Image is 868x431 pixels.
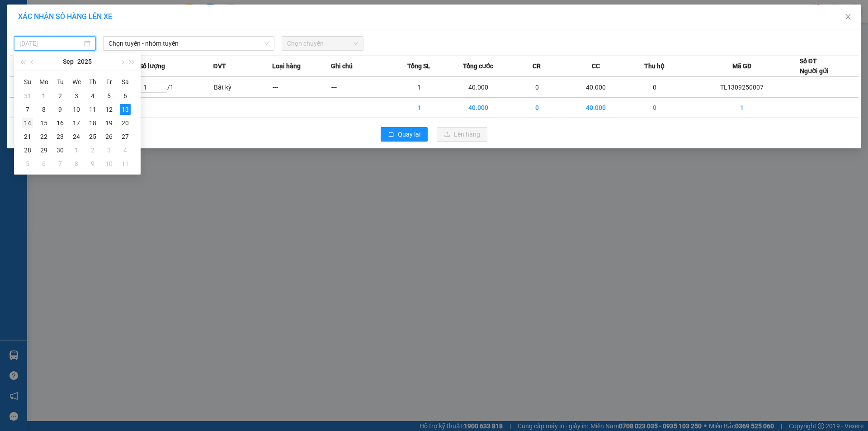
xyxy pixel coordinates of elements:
[213,77,272,98] td: Bất kỳ
[85,130,101,143] td: 2025-09-25
[55,104,66,115] div: 9
[101,143,117,157] td: 2025-10-03
[71,104,82,115] div: 10
[52,116,68,130] td: 2025-09-16
[68,143,85,157] td: 2025-10-01
[71,145,82,156] div: 1
[120,158,131,169] div: 11
[108,37,269,50] span: Chọn tuyến - nhóm tuyến
[36,130,52,143] td: 2025-09-22
[22,145,33,156] div: 28
[117,130,133,143] td: 2025-09-27
[68,75,85,89] th: We
[87,145,98,156] div: 2
[71,158,82,169] div: 8
[120,145,131,156] div: 4
[684,77,799,98] td: TL1309250007
[120,104,131,115] div: 13
[533,61,541,71] span: CR
[68,157,85,171] td: 2025-10-08
[117,143,133,157] td: 2025-10-04
[85,75,101,89] th: Th
[566,77,625,98] td: 40.000
[87,158,98,169] div: 9
[388,131,394,138] span: rollback
[77,52,92,71] button: 2025
[38,118,49,128] div: 15
[19,103,36,116] td: 2025-09-07
[36,143,52,157] td: 2025-09-29
[139,77,213,98] td: / 1
[52,89,68,103] td: 2025-09-02
[390,77,448,98] td: 1
[55,158,66,169] div: 7
[101,116,117,130] td: 2025-09-19
[272,77,331,98] td: ---
[390,98,448,118] td: 1
[85,103,101,116] td: 2025-09-11
[36,89,52,103] td: 2025-09-01
[104,90,114,101] div: 5
[331,77,390,98] td: ---
[19,116,36,130] td: 2025-09-14
[213,61,226,71] span: ĐVT
[85,89,101,103] td: 2025-09-04
[19,143,36,157] td: 2025-09-28
[52,103,68,116] td: 2025-09-09
[835,5,861,30] button: Close
[87,90,98,101] div: 4
[71,118,82,128] div: 17
[381,127,428,142] button: rollbackQuay lại
[117,103,133,116] td: 2025-09-13
[55,131,66,142] div: 23
[331,61,353,71] span: Ghi chú
[87,118,98,128] div: 18
[104,158,114,169] div: 10
[68,130,85,143] td: 2025-09-24
[101,130,117,143] td: 2025-09-26
[36,157,52,171] td: 2025-10-06
[139,61,165,71] span: Số lượng
[566,98,625,118] td: 40.000
[19,89,36,103] td: 2025-08-31
[71,131,82,142] div: 24
[287,37,358,50] span: Chọn chuyến
[19,75,36,89] th: Su
[85,143,101,157] td: 2025-10-02
[87,131,98,142] div: 25
[101,157,117,171] td: 2025-10-10
[36,103,52,116] td: 2025-09-08
[85,157,101,171] td: 2025-10-09
[85,116,101,130] td: 2025-09-18
[68,116,85,130] td: 2025-09-17
[22,118,33,128] div: 14
[120,90,131,101] div: 6
[22,158,33,169] div: 5
[22,131,33,142] div: 21
[55,118,66,128] div: 16
[18,12,112,21] span: XÁC NHẬN SỐ HÀNG LÊN XE
[508,98,566,118] td: 0
[437,127,487,142] button: uploadLên hàng
[625,77,684,98] td: 0
[104,118,114,128] div: 19
[52,75,68,89] th: Tu
[68,89,85,103] td: 2025-09-03
[22,90,33,101] div: 31
[38,145,49,156] div: 29
[19,38,82,48] input: 13/09/2025
[449,77,508,98] td: 40.000
[264,41,269,46] span: down
[407,61,430,71] span: Tổng SL
[398,129,420,139] span: Quay lại
[36,75,52,89] th: Mo
[36,116,52,130] td: 2025-09-15
[71,90,82,101] div: 3
[117,75,133,89] th: Sa
[508,77,566,98] td: 0
[120,131,131,142] div: 27
[38,158,49,169] div: 6
[55,90,66,101] div: 2
[38,90,49,101] div: 1
[104,131,114,142] div: 26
